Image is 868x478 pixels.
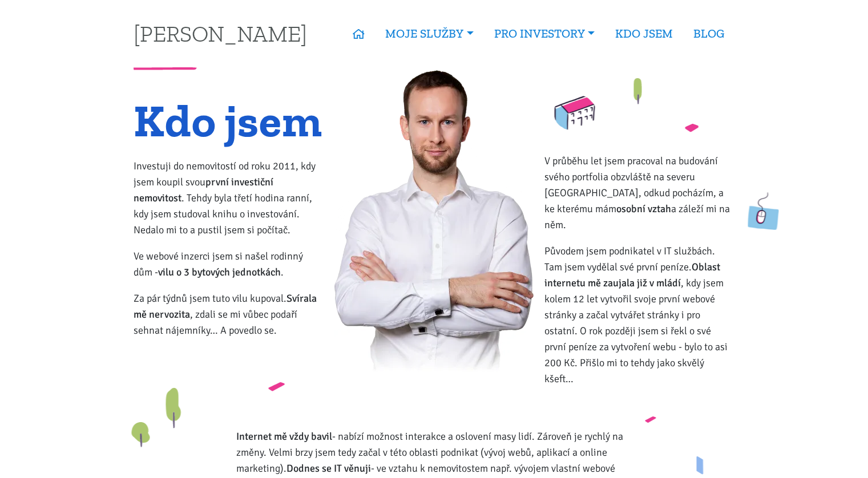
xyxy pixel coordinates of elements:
p: Ve webové inzerci jsem si našel rodinný dům - . [134,248,324,280]
strong: Dodnes se IT věnuji [286,462,371,475]
p: Za pár týdnů jsem tuto vilu kupoval. , zdali se mi vůbec podaří sehnat nájemníky… A povedlo se. [134,290,324,338]
a: BLOG [683,21,734,47]
p: Investuji do nemovitostí od roku 2011, kdy jsem koupil svou . Tehdy byla třetí hodina ranní, kdy ... [134,158,324,238]
strong: vilu o 3 bytových jednotkách [158,266,281,278]
strong: osobní vztah [616,202,671,215]
a: KDO JSEM [605,21,683,47]
p: Původem jsem podnikatel v IT službách. Tam jsem vydělal své první peníze. , kdy jsem kolem 12 let... [544,243,734,387]
p: V průběhu let jsem pracoval na budování svého portfolia obzvláště na severu [GEOGRAPHIC_DATA], od... [544,153,734,233]
a: [PERSON_NAME] [134,22,307,44]
a: PRO INVESTORY [484,21,605,47]
strong: Internet mě vždy bavil [236,430,332,443]
h1: Kdo jsem [134,102,324,140]
a: MOJE SLUŽBY [375,21,483,47]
